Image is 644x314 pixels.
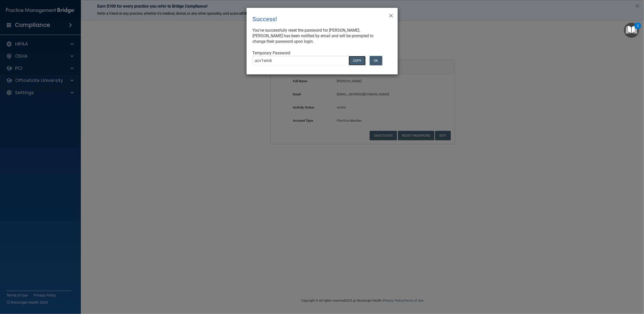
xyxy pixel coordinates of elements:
div: You've successfully reset the password for [PERSON_NAME]. [PERSON_NAME] has been notified by emai... [253,28,388,44]
button: Open Resource Center, 2 new notifications [624,23,639,38]
button: COPY [349,56,365,65]
span: Temporary Password [253,51,291,55]
div: Success! [253,12,371,27]
span: × [389,10,393,20]
button: OK [370,56,382,65]
div: 2 [637,26,639,32]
